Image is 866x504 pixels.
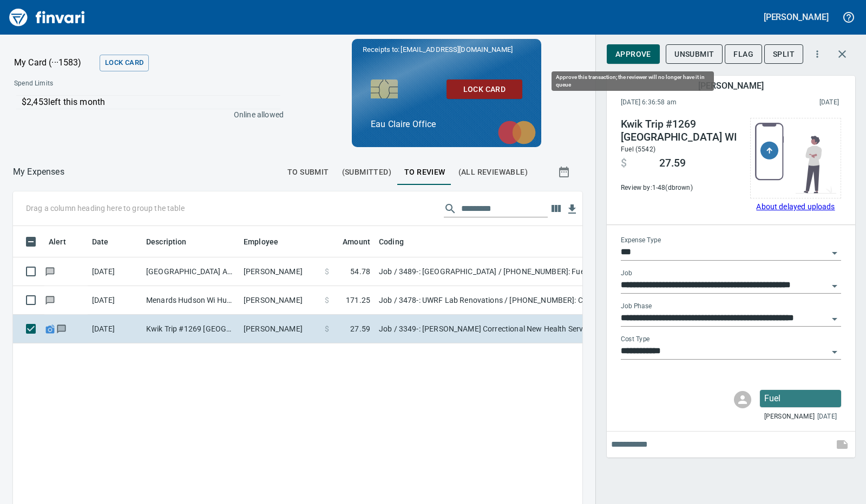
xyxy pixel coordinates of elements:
[756,202,835,211] a: About delayed uploads
[404,165,445,179] span: To Review
[829,41,855,67] button: Close transaction
[13,165,64,178] nav: breadcrumb
[764,44,803,64] button: Split
[325,266,329,277] span: $
[239,257,320,286] td: [PERSON_NAME]
[764,11,829,23] h5: [PERSON_NAME]
[607,44,660,64] button: Approve
[615,48,651,61] span: Approve
[621,157,627,170] span: $
[329,235,370,248] span: Amount
[548,201,564,217] button: Choose columns to display
[88,315,142,343] td: [DATE]
[375,286,645,315] td: Job / 3478-: UWRF Lab Renovations / [PHONE_NUMBER]: Consumable CM/GC / 8: Indirects
[244,235,292,248] span: Employee
[725,44,762,64] button: Flag
[621,145,655,153] span: Fuel (5542)
[455,83,514,96] span: Lock Card
[325,323,329,334] span: $
[14,56,95,69] p: My Card (···1583)
[343,235,370,248] span: Amount
[44,268,56,275] span: Has messages
[142,257,239,286] td: [GEOGRAPHIC_DATA] Ace [GEOGRAPHIC_DATA] [GEOGRAPHIC_DATA]
[447,79,522,100] button: Lock Card
[564,201,580,217] button: Download Table
[363,44,530,55] p: Receipts to:
[342,165,391,179] span: (Submitted)
[244,235,278,248] span: Employee
[493,115,541,150] img: mastercard.svg
[239,286,320,315] td: [PERSON_NAME]
[346,295,370,306] span: 171.25
[5,109,284,120] p: Online allowed
[22,96,280,109] p: $2,453 left this month
[827,278,842,294] button: Open
[26,203,185,214] p: Drag a column heading here to group the table
[92,235,109,248] span: Date
[142,315,239,343] td: Kwik Trip #1269 [GEOGRAPHIC_DATA] WI
[666,44,723,64] button: Unsubmit
[379,235,418,248] span: Coding
[827,344,842,360] button: Open
[49,235,66,248] span: Alert
[375,315,645,343] td: Job / 3349-: [PERSON_NAME] Correctional New Health Services Unit / [PHONE_NUMBER]: Fuel for Gener...
[239,315,320,343] td: [PERSON_NAME]
[375,257,645,286] td: Job / 3489-: [GEOGRAPHIC_DATA] / [PHONE_NUMBER]: Fuel for General Conditions/CM Equipment / 8: In...
[88,286,142,315] td: [DATE]
[621,183,739,194] span: Review by: 1-48 (dbrown)
[379,235,404,248] span: Coding
[350,323,370,334] span: 27.59
[755,123,836,194] img: Waiting for phone upload
[325,295,329,306] span: $
[621,303,652,310] label: Job Phase
[659,157,686,170] span: 27.59
[773,48,795,61] span: Split
[105,57,143,69] span: Lock Card
[621,97,748,108] span: [DATE] 6:36:58 am
[92,235,123,248] span: Date
[827,246,842,261] button: Open
[458,165,528,179] span: (All Reviewable)
[146,235,187,248] span: Description
[827,311,842,327] button: Open
[146,235,201,248] span: Description
[761,9,831,25] button: [PERSON_NAME]
[13,165,64,178] p: My Expenses
[399,44,513,55] span: [EMAIL_ADDRESS][DOMAIN_NAME]
[44,325,56,332] span: Receipt Still Uploading
[56,325,67,332] span: Has messages
[44,296,56,303] span: Has messages
[287,165,329,179] span: To Submit
[100,55,149,71] button: Lock Card
[49,235,80,248] span: Alert
[621,336,650,343] label: Cost Type
[621,118,739,144] h4: Kwik Trip #1269 [GEOGRAPHIC_DATA] WI
[6,4,88,30] img: Finvari
[764,412,815,422] span: [PERSON_NAME]
[142,286,239,315] td: Menards Hudson Wi Hudson [GEOGRAPHIC_DATA]
[733,48,753,61] span: Flag
[350,266,370,277] span: 54.78
[817,412,837,422] span: [DATE]
[748,97,839,108] span: This charge was settled by the merchant and appears on the 2025/09/13 statement.
[621,237,661,244] label: Expense Type
[548,159,582,185] button: Show transactions within a particular date range
[371,118,522,131] p: Eau Claire Office
[805,42,829,66] button: More
[621,270,632,277] label: Job
[698,80,763,91] h5: [PERSON_NAME]
[829,432,855,457] span: This records your note into the expense. If you would like to send a message to an employee inste...
[14,78,167,89] span: Spend Limits
[88,257,142,286] td: [DATE]
[764,392,837,405] p: Fuel
[674,48,714,61] span: Unsubmit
